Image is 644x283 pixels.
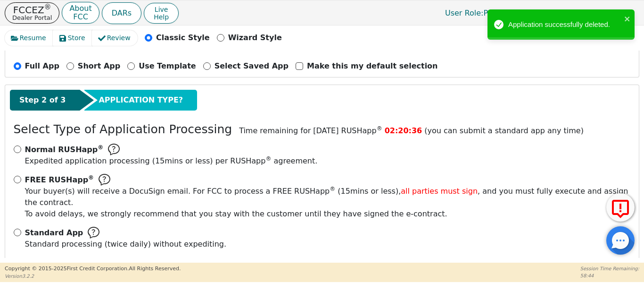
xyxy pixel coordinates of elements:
span: all parties must sign [401,187,478,196]
span: Resume [20,33,46,43]
h3: Select Type of Application Processing [14,122,232,137]
span: Normal RUSHapp [25,145,104,154]
sup: ® [44,3,51,11]
img: Help Bubble [99,174,110,186]
span: To avoid delays, we strongly recommend that you stay with the customer until they have signed the... [25,186,631,220]
sup: ® [377,125,382,132]
span: Help [154,13,169,21]
p: 58:44 [580,272,639,279]
p: Use Template [139,60,196,72]
img: Help Bubble [108,144,120,155]
img: Help Bubble [88,227,99,239]
p: Session Time Remaining: [580,265,639,272]
p: About [69,5,91,12]
span: FREE RUSHapp [25,175,94,184]
button: Resume [5,30,53,46]
span: All Rights Reserved. [129,266,181,272]
sup: ® [330,186,335,192]
button: LiveHelp [144,3,179,24]
button: Store [53,30,92,46]
span: Time remaining for [DATE] RUSHapp [239,126,382,135]
button: 4399A:[PERSON_NAME] [524,6,639,20]
span: Expedited application processing ( 15 mins or less) per RUSHapp agreement. [25,156,318,165]
p: Make this my default selection [307,60,438,72]
p: FCCEZ [12,5,52,15]
p: Short App [78,60,120,72]
p: Version 3.2.2 [5,273,181,280]
button: Report Error to FCC [606,193,635,222]
button: close [624,13,631,24]
a: User Role:Primary [436,4,522,22]
span: Review [107,33,131,43]
sup: ® [98,144,103,151]
p: Primary [436,4,522,22]
span: Store [68,33,85,43]
span: Step 2 of 3 [19,94,66,106]
p: Classic Style [156,32,210,43]
span: Standard processing (twice daily) without expediting. [25,240,227,249]
span: Standard App [25,227,83,239]
span: 02:20:36 [385,126,422,135]
span: Your buyer(s) will receive a DocuSign email. For FCC to process a FREE RUSHapp ( 15 mins or less)... [25,187,628,207]
button: DARs [102,2,141,24]
span: User Role : [445,9,483,17]
p: FCC [69,13,91,21]
p: Full App [25,60,59,72]
span: Live [154,6,169,13]
div: Application successfully deleted. [508,19,621,30]
sup: ® [88,174,94,181]
p: Copyright © 2015- 2025 First Credit Corporation. [5,265,181,273]
sup: ® [265,155,271,162]
button: AboutFCC [62,2,99,24]
button: FCCEZ®Dealer Portal [5,2,59,24]
p: Select Saved App [215,60,289,72]
p: Dealer Portal [12,15,52,21]
span: (you can submit a standard app any time) [424,126,584,135]
button: Review [92,30,138,46]
span: APPLICATION TYPE? [99,94,183,106]
p: Wizard Style [228,32,282,43]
